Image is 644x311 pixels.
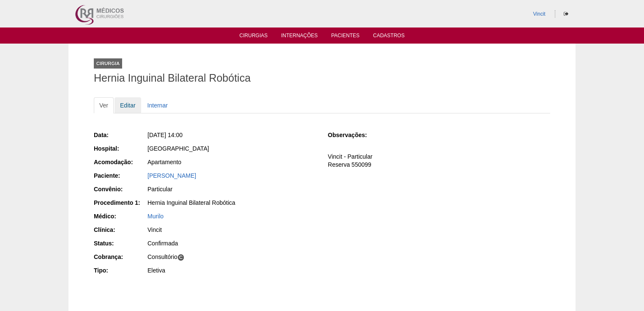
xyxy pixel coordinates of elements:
a: Internar [142,97,173,113]
a: Cadastros [373,33,405,41]
div: Apartamento [147,158,316,166]
div: Hospital: [94,144,147,153]
div: Tipo: [94,266,147,275]
a: Murilo [147,213,164,220]
a: Editar [115,97,141,113]
a: [PERSON_NAME] [147,172,196,179]
h1: Hernia Inguinal Bilateral Robótica [94,73,550,83]
div: Médico: [94,212,147,220]
div: [GEOGRAPHIC_DATA] [147,144,316,153]
div: Cirurgia [94,58,122,69]
div: Vincit [147,226,316,234]
span: [DATE] 14:00 [147,132,183,138]
div: Procedimento 1: [94,198,147,207]
a: Pacientes [331,33,360,41]
a: Ver [94,97,114,113]
div: Acomodação: [94,158,147,166]
div: Observações: [328,131,381,139]
p: Vincit - Particular Reserva 550099 [328,153,550,169]
div: Eletiva [147,266,316,275]
div: Particular [147,185,316,193]
a: Vincit [533,11,546,17]
div: Confirmada [147,239,316,248]
div: Data: [94,131,147,139]
div: Status: [94,239,147,248]
span: C [177,254,185,261]
div: Cobrança: [94,253,147,261]
div: Clínica: [94,226,147,234]
a: Internações [281,33,318,41]
div: Consultório [147,253,316,261]
div: Paciente: [94,171,147,180]
div: Hernia Inguinal Bilateral Robótica [147,198,316,207]
i: Sair [564,11,568,17]
a: Cirurgias [240,33,268,41]
div: Convênio: [94,185,147,193]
